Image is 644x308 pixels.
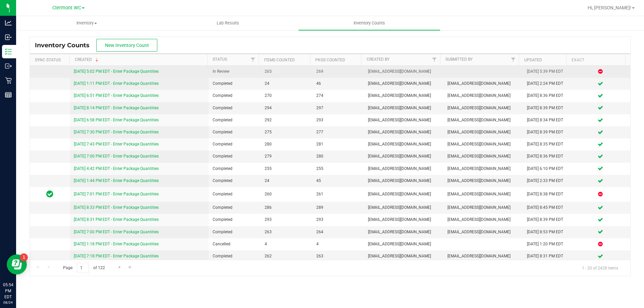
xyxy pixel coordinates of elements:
[74,230,159,234] a: [DATE] 7:00 PM EDT - Enter Package Quantities
[447,178,519,184] span: [EMAIL_ADDRESS][DOMAIN_NAME]
[316,204,360,211] span: 289
[157,16,299,30] a: Lab Results
[316,217,360,223] span: 293
[299,16,440,30] a: Inventory Counts
[315,58,345,62] a: Pkgs Counted
[447,105,519,111] span: [EMAIL_ADDRESS][DOMAIN_NAME]
[527,241,567,247] div: [DATE] 1:20 PM EDT
[213,166,256,172] span: Completed
[368,241,439,247] span: [EMAIL_ADDRESS][DOMAIN_NAME]
[566,54,625,66] th: Exact
[527,191,567,197] div: [DATE] 8:38 PM EDT
[74,142,159,146] a: [DATE] 7:43 PM EDT - Enter Package Quantities
[316,241,360,247] span: 4
[77,263,89,273] input: 1
[368,117,439,123] span: [EMAIL_ADDRESS][DOMAIN_NAME]
[74,217,159,222] a: [DATE] 8:31 PM EDT - Enter Package Quantities
[5,48,12,55] inline-svg: Inventory
[316,68,360,75] span: 269
[368,229,439,235] span: [EMAIL_ADDRESS][DOMAIN_NAME]
[265,217,308,223] span: 293
[5,77,12,84] inline-svg: Retail
[527,153,567,160] div: [DATE] 8:36 PM EDT
[316,178,360,184] span: 45
[368,217,439,223] span: [EMAIL_ADDRESS][DOMAIN_NAME]
[527,105,567,111] div: [DATE] 8:39 PM EDT
[368,153,439,160] span: [EMAIL_ADDRESS][DOMAIN_NAME]
[265,191,308,197] span: 260
[213,68,256,75] span: In Review
[447,80,519,87] span: [EMAIL_ADDRESS][DOMAIN_NAME]
[368,68,439,75] span: [EMAIL_ADDRESS][DOMAIN_NAME]
[74,69,159,74] a: [DATE] 5:02 PM EDT - Enter Package Quantities
[265,68,308,75] span: 265
[265,253,308,259] span: 262
[20,253,28,261] iframe: Resource center unread badge
[447,129,519,135] span: [EMAIL_ADDRESS][DOMAIN_NAME]
[527,229,567,235] div: [DATE] 8:53 PM EDT
[74,106,159,110] a: [DATE] 8:14 PM EDT - Enter Package Quantities
[74,154,159,159] a: [DATE] 7:00 PM EDT - Enter Package Quantities
[368,166,439,172] span: [EMAIL_ADDRESS][DOMAIN_NAME]
[213,80,256,87] span: Completed
[16,20,157,26] span: Inventory
[527,68,567,75] div: [DATE] 5:39 PM EDT
[74,166,159,171] a: [DATE] 4:42 PM EDT - Enter Package Quantities
[264,58,295,62] a: Items Counted
[577,263,624,273] span: 1 - 20 of 2428 items
[527,129,567,135] div: [DATE] 8:39 PM EDT
[213,129,256,135] span: Completed
[74,205,159,210] a: [DATE] 8:33 PM EDT - Enter Package Quantities
[344,20,394,26] span: Inventory Counts
[368,80,439,87] span: [EMAIL_ADDRESS][DOMAIN_NAME]
[52,5,81,11] span: Clermont WC
[115,263,124,272] a: Go to the next page
[447,229,519,235] span: [EMAIL_ADDRESS][DOMAIN_NAME]
[368,129,439,135] span: [EMAIL_ADDRESS][DOMAIN_NAME]
[74,178,159,183] a: [DATE] 1:44 PM EDT - Enter Package Quantities
[265,129,308,135] span: 275
[527,217,567,223] div: [DATE] 8:39 PM EDT
[527,141,567,147] div: [DATE] 8:35 PM EDT
[527,204,567,211] div: [DATE] 8:45 PM EDT
[316,93,360,99] span: 274
[447,153,519,160] span: [EMAIL_ADDRESS][DOMAIN_NAME]
[368,204,439,211] span: [EMAIL_ADDRESS][DOMAIN_NAME]
[527,117,567,123] div: [DATE] 8:34 PM EDT
[316,166,360,172] span: 255
[35,42,96,49] span: Inventory Counts
[447,217,519,223] span: [EMAIL_ADDRESS][DOMAIN_NAME]
[57,263,110,273] span: Page of 122
[265,204,308,211] span: 286
[3,282,13,300] p: 05:54 PM EDT
[316,253,360,259] span: 263
[447,93,519,99] span: [EMAIL_ADDRESS][DOMAIN_NAME]
[213,93,256,99] span: Completed
[248,54,259,65] a: Filter
[213,153,256,160] span: Completed
[265,117,308,123] span: 292
[213,178,256,184] span: Completed
[447,117,519,123] span: [EMAIL_ADDRESS][DOMAIN_NAME]
[213,57,227,62] a: Status
[368,191,439,197] span: [EMAIL_ADDRESS][DOMAIN_NAME]
[265,178,308,184] span: 24
[367,57,389,62] a: Created By
[5,63,12,69] inline-svg: Outbound
[16,16,157,30] a: Inventory
[213,105,256,111] span: Completed
[265,80,308,87] span: 24
[524,58,542,62] a: Updated
[527,178,567,184] div: [DATE] 2:33 PM EDT
[74,130,159,134] a: [DATE] 7:30 PM EDT - Enter Package Quantities
[316,141,360,147] span: 281
[5,34,12,41] inline-svg: Inbound
[265,166,308,172] span: 255
[265,241,308,247] span: 4
[316,80,360,87] span: 46
[368,141,439,147] span: [EMAIL_ADDRESS][DOMAIN_NAME]
[46,189,53,199] span: In Sync
[96,39,157,52] button: New Inventory Count
[213,229,256,235] span: Completed
[447,253,519,259] span: [EMAIL_ADDRESS][DOMAIN_NAME]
